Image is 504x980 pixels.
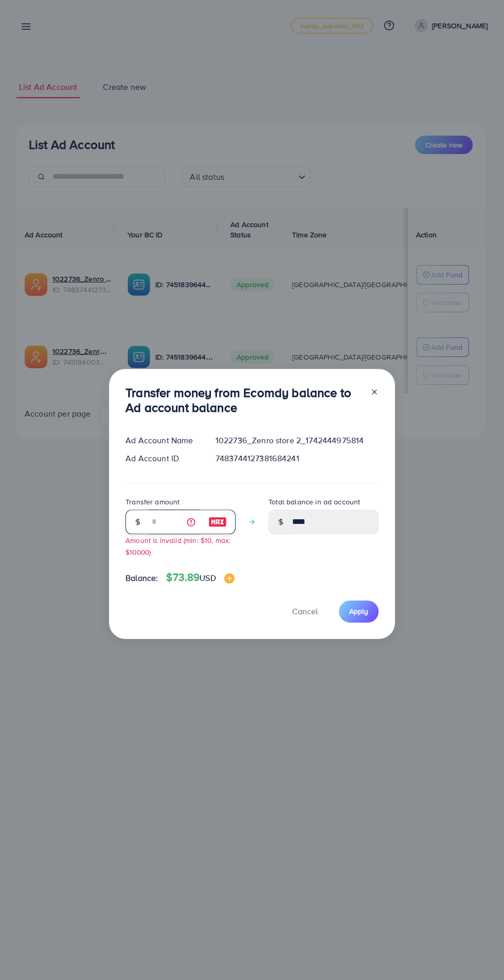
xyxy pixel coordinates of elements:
[117,453,207,464] div: Ad Account ID
[166,571,234,584] h4: $73.89
[125,385,362,415] h3: Transfer money from Ecomdy balance to Ad account balance
[207,435,387,446] div: 1022736_Zenro store 2_1742444975814
[292,606,318,617] span: Cancel
[125,572,158,584] span: Balance:
[125,535,230,557] small: Amount is invalid (min: $10, max: $10000)
[207,453,387,464] div: 7483744127381684241
[349,606,368,616] span: Apply
[117,435,207,446] div: Ad Account Name
[339,600,379,623] button: Apply
[460,934,496,972] iframe: Chat
[268,497,360,507] label: Total balance in ad account
[224,573,235,583] img: image
[200,572,215,583] span: USD
[279,600,331,623] button: Cancel
[208,516,227,528] img: image
[125,497,179,507] label: Transfer amount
